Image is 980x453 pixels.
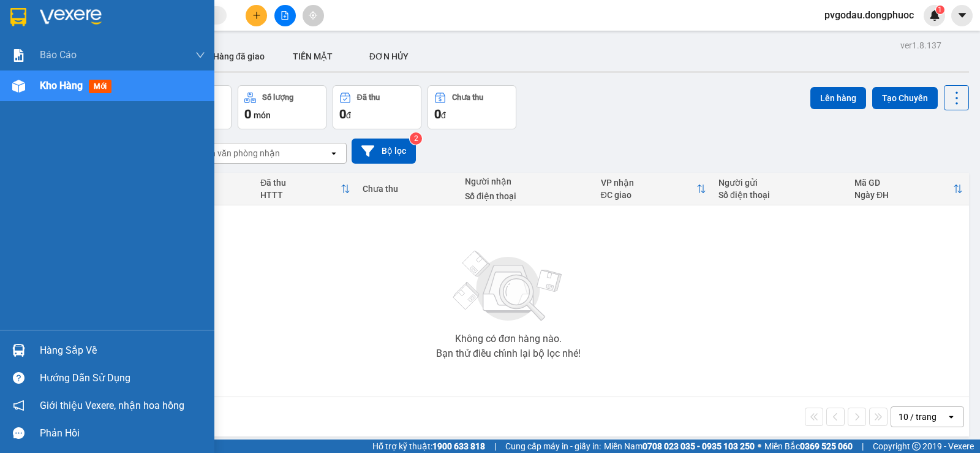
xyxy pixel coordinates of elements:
div: VP nhận [601,178,696,188]
span: Báo cáo [40,47,77,63]
sup: 1 [936,6,944,14]
span: message [13,427,24,439]
div: Mã GD [854,178,953,188]
th: Toggle SortBy [254,173,356,205]
div: HTTT [260,190,341,200]
button: Tạo Chuyến [872,87,938,109]
div: Số điện thoại [718,190,842,200]
svg: open [946,412,956,422]
span: ĐƠN HỦY [369,51,409,61]
span: down [195,50,205,60]
button: caret-down [951,5,973,26]
button: Hàng đã giao [203,42,274,71]
button: Chưa thu0đ [428,85,516,129]
button: plus [246,5,267,26]
div: Hướng dẫn sử dụng [40,369,205,387]
svg: open [329,148,339,158]
span: pvgodau.dongphuoc [815,7,924,23]
span: TIỀN MẶT [293,51,333,61]
div: Số điện thoại [465,191,589,201]
img: warehouse-icon [12,344,25,357]
strong: 1900 633 818 [432,441,485,451]
img: svg+xml;base64,PHN2ZyBjbGFzcz0ibGlzdC1wbHVnX19zdmciIHhtbG5zPSJodHRwOi8vd3d3LnczLm9yZy8yMDAwL3N2Zy... [447,243,570,329]
span: đ [441,110,446,120]
span: 1 [938,6,942,14]
span: question-circle [13,372,24,384]
span: plus [252,11,261,20]
span: đ [346,110,351,120]
img: logo-vxr [10,8,26,26]
div: 10 / trang [899,411,937,423]
div: ĐC giao [601,190,696,200]
span: | [862,440,864,453]
div: Người gửi [718,178,842,188]
span: copyright [912,442,921,451]
div: Phản hồi [40,424,205,443]
span: Hỗ trợ kỹ thuật: [372,440,485,453]
button: aim [303,5,324,26]
button: Bộ lọc [352,139,416,164]
span: Cung cấp máy in - giấy in: [505,440,601,453]
span: Miền Nam [604,440,755,453]
button: Số lượng0món [238,85,326,129]
span: ⚪️ [758,444,761,449]
div: ver 1.8.137 [900,39,941,52]
th: Toggle SortBy [595,173,712,205]
div: Đã thu [357,93,380,102]
th: Toggle SortBy [848,173,969,205]
span: Miền Bắc [764,440,853,453]
button: Lên hàng [810,87,866,109]
img: icon-new-feature [929,10,940,21]
span: 0 [339,107,346,121]
span: món [254,110,271,120]
span: notification [13,400,24,411]
div: Chọn văn phòng nhận [195,147,280,159]
span: caret-down [957,10,968,21]
div: Chưa thu [363,184,453,194]
div: Chưa thu [452,93,483,102]
strong: 0369 525 060 [800,441,853,451]
span: | [494,440,496,453]
span: mới [89,80,111,93]
span: 0 [434,107,441,121]
img: solution-icon [12,49,25,62]
button: file-add [274,5,296,26]
span: aim [309,11,317,20]
div: Ngày ĐH [854,190,953,200]
div: Số lượng [262,93,293,102]
span: Giới thiệu Vexere, nhận hoa hồng [40,398,184,413]
div: Hàng sắp về [40,341,205,360]
span: file-add [281,11,289,20]
div: Người nhận [465,177,589,186]
span: Kho hàng [40,80,83,91]
div: Đã thu [260,178,341,188]
img: warehouse-icon [12,80,25,93]
div: Bạn thử điều chỉnh lại bộ lọc nhé! [436,349,581,359]
sup: 2 [410,132,422,145]
strong: 0708 023 035 - 0935 103 250 [643,441,755,451]
span: 0 [244,107,251,121]
div: Không có đơn hàng nào. [455,334,562,344]
button: Đã thu0đ [333,85,421,129]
